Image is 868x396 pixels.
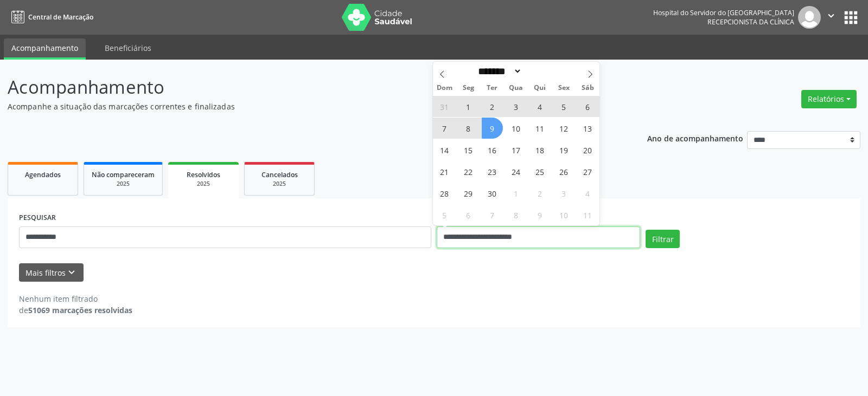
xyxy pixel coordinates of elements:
span: Setembro 30, 2025 [482,183,503,204]
p: Acompanhe a situação das marcações correntes e finalizadas [8,101,604,112]
span: Outubro 10, 2025 [553,204,575,225]
span: Setembro 11, 2025 [529,118,551,139]
div: 2025 [252,180,307,188]
span: Setembro 27, 2025 [577,161,598,182]
span: Setembro 1, 2025 [458,96,479,117]
strong: 51069 marcações resolvidas [28,305,132,315]
span: Setembro 21, 2025 [434,161,455,182]
span: Outubro 8, 2025 [506,204,527,225]
span: Setembro 20, 2025 [577,139,598,160]
span: Setembro 12, 2025 [553,118,575,139]
span: Resolvidos [187,170,220,179]
span: Sáb [576,85,599,92]
span: Setembro 22, 2025 [458,161,479,182]
a: Central de Marcação [8,8,93,26]
span: Setembro 17, 2025 [506,139,527,160]
span: Setembro 16, 2025 [482,139,503,160]
button: Mais filtroskeyboard_arrow_down [19,263,84,282]
button: Relatórios [801,90,857,108]
span: Setembro 2, 2025 [482,96,503,117]
span: Setembro 24, 2025 [506,161,527,182]
a: Beneficiários [97,38,159,57]
span: Setembro 15, 2025 [458,139,479,160]
span: Cancelados [261,170,298,179]
button:  [821,6,841,29]
span: Agosto 31, 2025 [434,96,455,117]
span: Setembro 7, 2025 [434,118,455,139]
div: Nenhum item filtrado [19,293,132,304]
span: Outubro 5, 2025 [434,204,455,225]
label: PESQUISAR [19,210,56,226]
span: Qui [528,85,552,92]
span: Setembro 18, 2025 [529,139,551,160]
span: Outubro 9, 2025 [529,204,551,225]
div: 2025 [92,180,155,188]
span: Outubro 3, 2025 [553,183,575,204]
span: Setembro 6, 2025 [577,96,598,117]
i:  [825,10,837,22]
span: Setembro 23, 2025 [482,161,503,182]
span: Qua [504,85,528,92]
div: 2025 [176,180,231,188]
span: Setembro 25, 2025 [529,161,551,182]
span: Setembro 5, 2025 [553,96,575,117]
span: Recepcionista da clínica [707,17,794,27]
a: Acompanhamento [4,38,86,60]
span: Setembro 8, 2025 [458,118,479,139]
span: Outubro 4, 2025 [577,183,598,204]
span: Setembro 28, 2025 [434,183,455,204]
span: Sex [552,85,576,92]
i: keyboard_arrow_down [66,267,78,278]
span: Setembro 19, 2025 [553,139,575,160]
span: Setembro 10, 2025 [506,118,527,139]
span: Ter [480,85,504,92]
span: Setembro 13, 2025 [577,118,598,139]
div: de [19,304,132,316]
span: Central de Marcação [28,12,93,22]
p: Acompanhamento [8,74,604,101]
select: Month [475,66,522,77]
span: Não compareceram [92,170,155,179]
span: Setembro 26, 2025 [553,161,575,182]
span: Outubro 6, 2025 [458,204,479,225]
button: Filtrar [646,230,680,248]
span: Seg [456,85,480,92]
span: Outubro 1, 2025 [506,183,527,204]
span: Outubro 11, 2025 [577,204,598,225]
div: Hospital do Servidor do [GEOGRAPHIC_DATA] [653,8,794,17]
span: Agendados [25,170,61,179]
span: Setembro 29, 2025 [458,183,479,204]
span: Setembro 14, 2025 [434,139,455,160]
button: apps [841,8,860,27]
span: Dom [433,85,457,92]
span: Outubro 2, 2025 [529,183,551,204]
img: img [798,6,821,29]
span: Setembro 9, 2025 [482,118,503,139]
span: Setembro 4, 2025 [529,96,551,117]
span: Outubro 7, 2025 [482,204,503,225]
span: Setembro 3, 2025 [506,96,527,117]
p: Ano de acompanhamento [647,131,743,145]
